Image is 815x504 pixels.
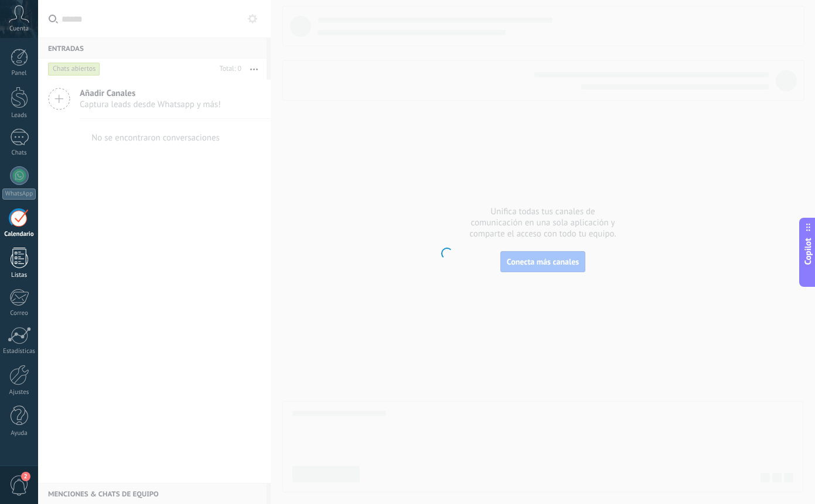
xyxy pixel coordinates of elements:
[2,310,36,317] div: Correo
[2,231,36,238] div: Calendario
[2,272,36,279] div: Listas
[9,25,29,33] span: Cuenta
[2,348,36,355] div: Estadísticas
[2,389,36,396] div: Ajustes
[2,149,36,157] div: Chats
[2,70,36,77] div: Panel
[2,430,36,437] div: Ayuda
[2,112,36,119] div: Leads
[21,472,30,481] span: 2
[802,238,814,265] span: Copilot
[2,188,36,200] div: WhatsApp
